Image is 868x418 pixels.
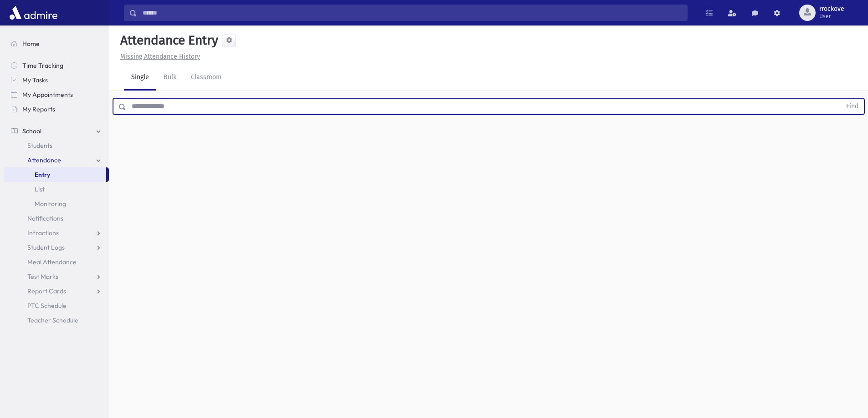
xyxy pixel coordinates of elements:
a: Bulk [156,65,184,91]
a: Report Cards [4,284,109,298]
a: Test Marks [4,269,109,284]
span: Students [27,141,52,150]
span: Monitoring [35,200,66,208]
u: Missing Attendance History [120,53,200,60]
span: Report Cards [27,287,66,295]
span: Attendance [27,156,61,164]
a: Teacher Schedule [4,313,109,327]
span: Time Tracking [22,61,63,70]
a: Meal Attendance [4,255,109,269]
span: Home [22,40,40,48]
span: My Tasks [22,76,48,84]
a: List [4,182,109,196]
span: Entry [35,171,50,179]
span: School [22,127,41,135]
span: Meal Attendance [27,258,77,266]
span: List [35,185,45,193]
a: Students [4,138,109,153]
h5: Attendance Entry [117,33,218,48]
span: Test Marks [27,272,58,281]
span: Notifications [27,214,63,222]
a: Single [124,65,156,91]
a: Student Logs [4,240,109,255]
a: Classroom [184,65,229,91]
span: My Appointments [22,91,73,99]
a: Time Tracking [4,58,109,73]
a: My Appointments [4,87,109,102]
a: Attendance [4,153,109,167]
span: Teacher Schedule [27,316,78,324]
button: Find [841,99,864,114]
a: Entry [4,167,106,182]
span: User [819,13,844,20]
span: PTC Schedule [27,302,67,310]
a: School [4,124,109,138]
a: My Tasks [4,73,109,87]
a: Infractions [4,226,109,240]
a: Monitoring [4,196,109,211]
input: Search [137,5,687,21]
img: AdmirePro [7,4,60,22]
a: Home [4,36,109,51]
a: PTC Schedule [4,298,109,313]
span: Student Logs [27,243,65,252]
span: Infractions [27,229,59,237]
span: My Reports [22,105,55,113]
a: My Reports [4,102,109,116]
a: Missing Attendance History [117,53,200,60]
span: rrockove [819,5,844,13]
a: Notifications [4,211,109,226]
